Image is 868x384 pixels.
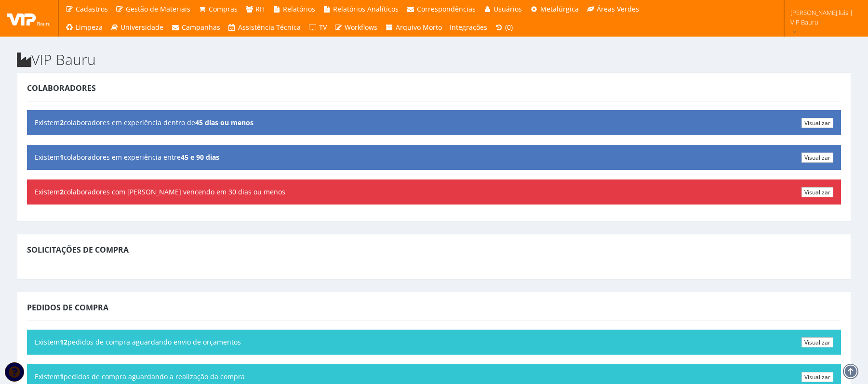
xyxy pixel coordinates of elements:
[182,23,220,32] span: Campanhas
[60,337,67,346] b: 12
[60,118,64,127] b: 2
[126,4,190,13] span: Gestão de Materiais
[27,244,129,255] span: Solicitações de Compra
[27,145,841,170] div: Existem colaboradores em experiência entre
[60,153,64,162] b: 1
[76,23,103,32] span: Limpeza
[396,23,442,32] span: Arquivo Morto
[181,153,219,162] b: 45 e 90 dias
[60,372,64,381] b: 1
[450,23,487,32] span: Integrações
[597,4,639,13] span: Áreas Verdes
[120,23,163,32] span: Universidade
[790,8,855,27] span: [PERSON_NAME].luis | VIP Bauru
[7,11,51,26] img: logo
[331,18,382,37] a: Workflows
[61,18,107,37] a: Limpeza
[540,4,579,13] span: Metalúrgica
[283,4,315,13] span: Relatórios
[491,18,517,37] a: (0)
[801,153,833,163] a: Visualizar
[27,302,108,313] span: Pedidos de Compra
[17,51,851,67] h2: VIP Bauru
[505,23,513,32] span: (0)
[195,118,254,127] b: 45 dias ou menos
[224,18,305,37] a: Assistência Técnica
[76,4,108,13] span: Cadastros
[209,4,238,13] span: Compras
[333,4,399,13] span: Relatórios Analíticos
[319,23,327,32] span: TV
[167,18,224,37] a: Campanhas
[345,23,377,32] span: Workflows
[305,18,331,37] a: TV
[27,83,96,93] span: Colaboradores
[446,18,491,37] a: Integrações
[27,110,841,135] div: Existem colaboradores em experiência dentro de
[238,23,301,32] span: Assistência Técnica
[27,179,841,205] div: Existem colaboradores com [PERSON_NAME] vencendo em 30 dias ou menos
[381,18,446,37] a: Arquivo Morto
[801,372,833,382] a: Visualizar
[27,330,841,355] div: Existem pedidos de compra aguardando envio de orçamentos
[801,187,833,197] a: Visualizar
[801,337,833,347] a: Visualizar
[801,118,833,128] a: Visualizar
[494,4,522,13] span: Usuários
[60,187,64,196] b: 2
[417,4,476,13] span: Correspondências
[255,4,265,13] span: RH
[107,18,168,37] a: Universidade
